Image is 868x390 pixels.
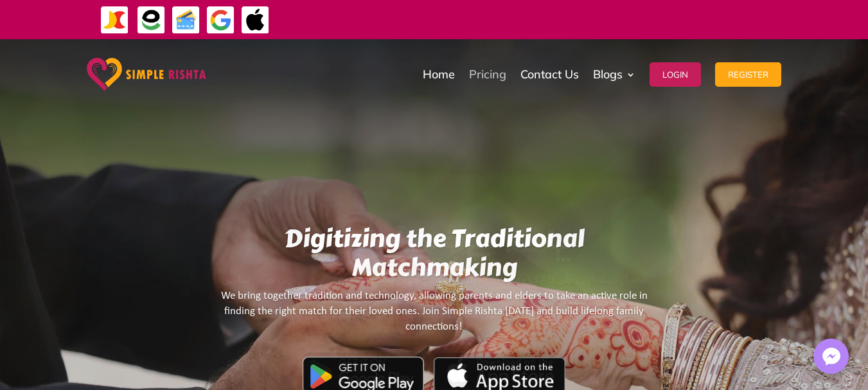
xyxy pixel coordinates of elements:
button: Register [715,62,781,87]
a: Contact Us [520,42,579,107]
h1: یہاں رشتے بنیں آسانی سے [219,229,649,264]
a: Register [715,42,781,107]
img: EasyPaisa-icon [137,6,166,35]
img: GooglePay-icon [206,6,235,35]
a: Pricing [469,42,506,107]
a: Blogs [593,42,635,107]
button: Login [650,62,701,87]
img: Credit Cards [172,6,200,35]
a: Login [650,42,701,107]
img: JazzCash-icon [100,6,129,35]
a: Home [423,42,455,107]
img: Messenger [819,344,844,369]
img: ApplePay-icon [241,6,270,35]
